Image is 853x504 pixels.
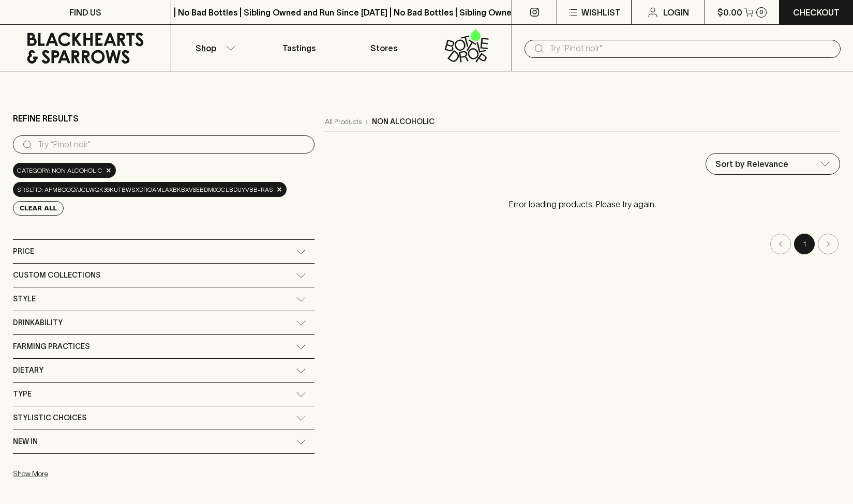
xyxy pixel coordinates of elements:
[372,116,435,127] p: non alcoholic
[13,240,315,263] div: Price
[13,340,89,353] span: Farming Practices
[581,6,621,19] p: Wishlist
[549,40,832,57] input: Try "Pinot noir"
[13,364,43,377] span: Dietary
[13,430,315,453] div: New In
[13,388,32,401] span: Type
[13,201,64,216] button: Clear All
[17,165,102,176] span: Category: non alcoholic
[13,269,100,282] span: Custom Collections
[715,158,788,170] p: Sort by Relevance
[13,287,315,311] div: Style
[13,406,315,430] div: Stylistic Choices
[13,264,315,287] div: Custom Collections
[256,25,341,71] a: Tastings
[17,185,273,195] span: srsltid: AfmBOoq7JclwqK36KUtbWsXDroAMLAxBKBXV8ebdm0OCLbduyvBb-RaS
[69,6,101,19] p: FIND US
[325,116,362,127] a: All Products
[13,293,36,306] span: Style
[325,234,840,254] nav: pagination navigation
[706,154,840,174] div: Sort by Relevance
[341,25,427,71] a: Stores
[13,383,315,406] div: Type
[13,359,315,382] div: Dietary
[794,234,815,254] button: page 1
[282,42,316,54] p: Tastings
[171,25,257,71] button: Shop
[793,6,840,19] p: Checkout
[663,6,689,19] p: Login
[106,165,112,176] span: ×
[370,42,397,54] p: Stores
[366,116,368,127] p: ›
[759,9,764,15] p: 0
[38,136,306,153] input: Try “Pinot noir”
[717,6,742,19] p: $0.00
[13,112,79,125] p: Refine Results
[13,435,38,448] span: New In
[276,184,282,195] span: ×
[13,463,148,484] button: Show More
[325,188,840,221] p: Error loading products. Please try again.
[13,411,86,424] span: Stylistic Choices
[196,42,216,54] p: Shop
[13,245,34,258] span: Price
[13,316,63,329] span: Drinkability
[13,311,315,334] div: Drinkability
[13,335,315,358] div: Farming Practices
